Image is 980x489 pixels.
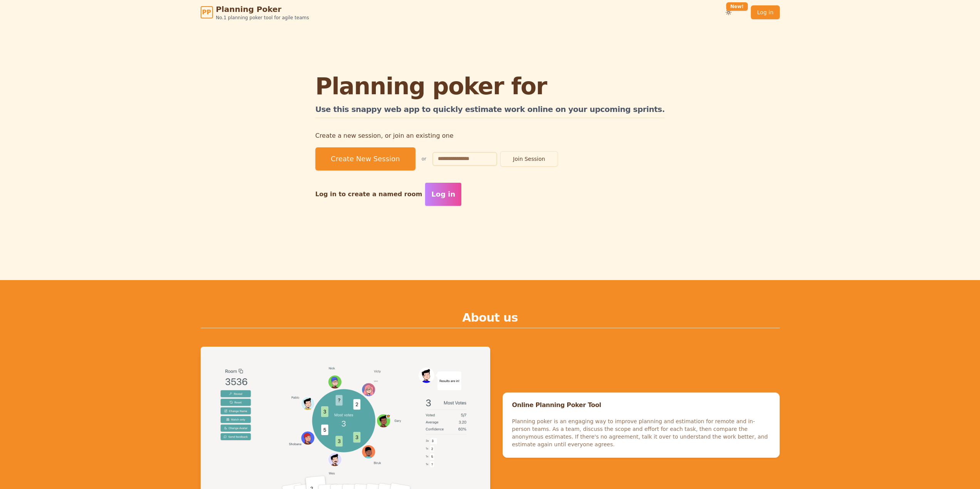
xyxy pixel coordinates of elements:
[315,189,422,200] p: Log in to create a named room
[201,311,780,328] h2: About us
[512,417,770,448] div: Planning poker is an engaging way to improve planning and estimation for remote and in-person tea...
[201,4,309,21] a: PPPlanning PokerNo.1 planning poker tool for agile teams
[315,130,665,141] p: Create a new session, or join an existing one
[431,189,455,200] span: Log in
[512,402,770,408] div: Online Planning Poker Tool
[216,4,309,15] span: Planning Poker
[216,15,309,21] span: No.1 planning poker tool for agile teams
[722,5,735,19] button: New!
[422,156,426,162] span: or
[315,104,665,118] h2: Use this snappy web app to quickly estimate work online on your upcoming sprints.
[726,2,748,11] div: New!
[315,75,665,98] h1: Planning poker for
[315,147,415,170] button: Create New Session
[425,183,461,206] button: Log in
[500,151,558,167] button: Join Session
[202,8,211,17] span: PP
[751,5,779,19] a: Log in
